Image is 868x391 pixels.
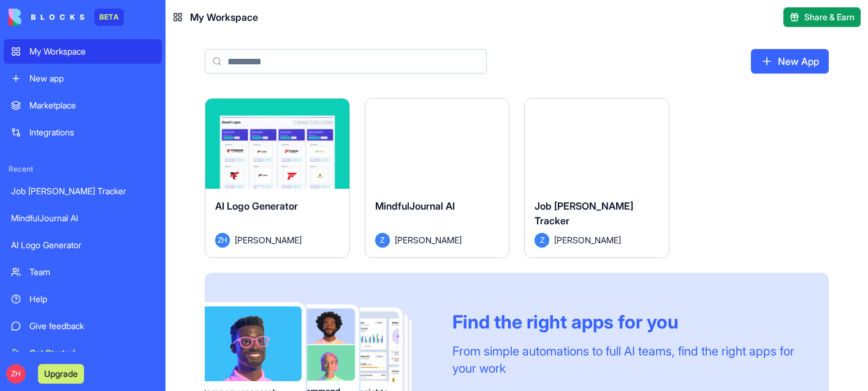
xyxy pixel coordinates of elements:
a: MindfulJournal AI [4,206,162,230]
span: [PERSON_NAME] [235,233,302,246]
div: MindfulJournal AI [11,212,154,224]
span: AI Logo Generator [215,200,298,212]
a: My Workspace [4,39,162,64]
a: Get Started [4,341,162,365]
div: Give feedback [29,320,154,332]
div: Team [29,266,154,278]
span: Recent [4,164,162,174]
div: Marketplace [29,99,154,112]
span: ZH [6,364,26,384]
a: Team [4,260,162,284]
span: My Workspace [190,10,258,25]
span: ZH [215,233,230,248]
a: AI Logo Generator [4,233,162,257]
span: Job [PERSON_NAME] Tracker [535,200,633,227]
span: MindfulJournal AI [375,200,455,212]
button: Share & Earn [783,7,861,27]
div: BETA [94,9,124,26]
a: New App [751,49,829,74]
div: Get Started [29,347,154,359]
a: Upgrade [38,367,84,379]
div: Help [29,293,154,305]
span: [PERSON_NAME] [395,233,462,246]
a: Marketplace [4,93,162,118]
span: Z [535,233,549,248]
div: AI Logo Generator [11,239,154,251]
a: Give feedback [4,314,162,338]
div: New app [29,72,154,85]
a: New app [4,66,162,91]
div: Job [PERSON_NAME] Tracker [11,185,154,197]
button: Upgrade [38,364,84,384]
a: Job [PERSON_NAME] Tracker [4,179,162,203]
span: Z [375,233,390,248]
a: BETA [9,9,124,26]
div: My Workspace [29,45,154,58]
a: Help [4,287,162,311]
a: AI Logo GeneratorZH[PERSON_NAME] [205,98,350,258]
a: Integrations [4,120,162,145]
div: From simple automations to full AI teams, find the right apps for your work [452,343,799,377]
a: Job [PERSON_NAME] TrackerZ[PERSON_NAME] [524,98,669,258]
div: Find the right apps for you [452,311,799,333]
span: [PERSON_NAME] [554,233,621,246]
span: Share & Earn [804,11,855,23]
a: MindfulJournal AIZ[PERSON_NAME] [365,98,510,258]
div: Integrations [29,126,154,139]
img: logo [9,9,85,26]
